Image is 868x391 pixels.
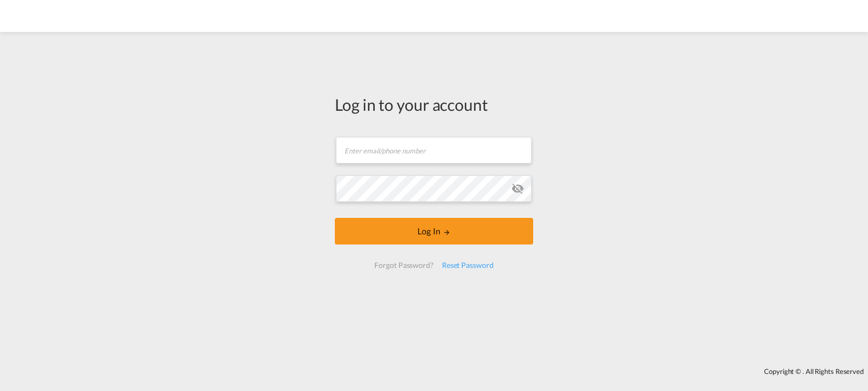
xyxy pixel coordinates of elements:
div: Forgot Password? [370,256,437,275]
input: Enter email/phone number [336,137,532,164]
div: Reset Password [438,256,498,275]
button: LOGIN [335,218,533,245]
div: Log in to your account [335,93,533,116]
md-icon: icon-eye-off [511,182,524,195]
